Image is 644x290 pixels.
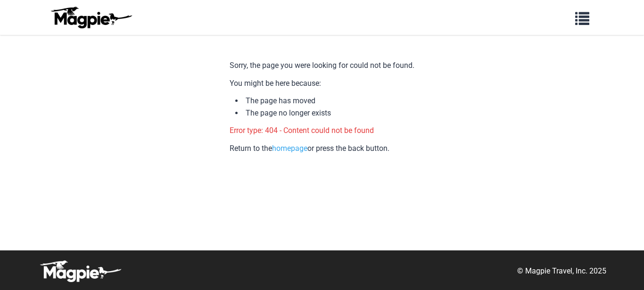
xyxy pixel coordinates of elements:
li: The page no longer exists [235,107,414,119]
p: © Magpie Travel, Inc. 2025 [517,265,606,277]
p: Return to the or press the back button. [230,142,414,155]
p: Error type: 404 - Content could not be found [230,124,414,137]
p: Sorry, the page you were looking for could not be found. [230,59,414,72]
img: logo-white-d94fa1abed81b67a048b3d0f0ab5b955.png [38,260,123,282]
li: The page has moved [235,95,414,107]
a: homepage [272,144,307,153]
img: logo-ab69f6fb50320c5b225c76a69d11143b.png [49,6,133,29]
p: You might be here because: [230,77,414,90]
